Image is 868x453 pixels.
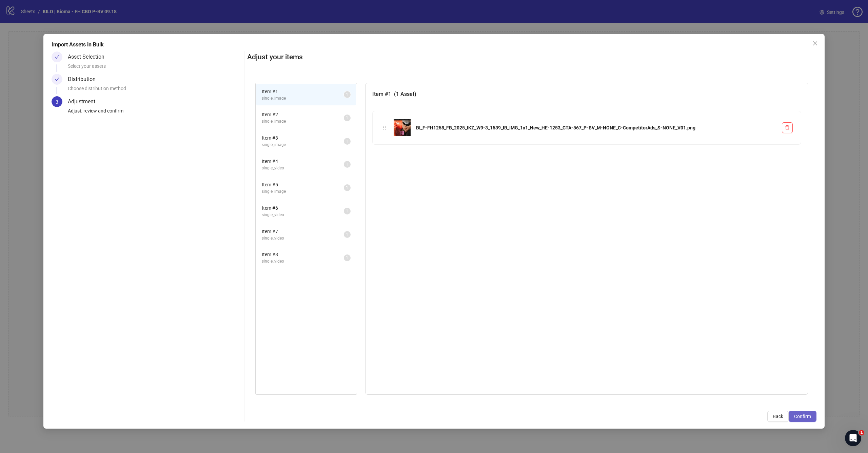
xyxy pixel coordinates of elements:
[262,235,344,242] span: single_video
[344,184,351,191] sup: 1
[346,255,348,260] span: 1
[812,41,818,46] span: close
[68,52,110,62] div: Asset Selection
[262,251,344,258] span: Item # 8
[55,55,59,59] span: check
[794,414,811,419] span: Confirm
[262,142,344,148] span: single_image
[346,232,348,237] span: 1
[810,38,821,49] button: Close
[346,92,348,97] span: 1
[68,85,241,96] div: Choose distribution method
[52,41,816,49] div: Import Assets in Bulk
[381,124,388,131] div: holder
[344,254,351,261] sup: 1
[394,119,411,136] img: BI_F-FH1258_FB_2025_IKZ_W9-3_1539_IB_IMG_1x1_New_HE-1253_CTA-567_P-BV_M-NONE_C-CompetitorAds_S-NO...
[262,181,344,188] span: Item # 5
[262,228,344,235] span: Item # 7
[382,125,387,130] span: holder
[346,209,348,213] span: 1
[262,134,344,142] span: Item # 3
[56,99,58,105] span: 3
[262,188,344,195] span: single_image
[68,107,241,119] div: Adjust, review and confirm
[782,122,793,133] button: Delete
[859,430,864,435] span: 1
[262,111,344,118] span: Item # 2
[344,115,351,121] sup: 1
[262,95,344,102] span: single_image
[845,430,861,446] iframe: Intercom live chat
[262,118,344,125] span: single_image
[346,116,348,120] span: 1
[262,88,344,95] span: Item # 1
[68,96,101,107] div: Adjustment
[262,158,344,165] span: Item # 4
[262,204,344,212] span: Item # 6
[416,124,776,131] div: BI_F-FH1258_FB_2025_IKZ_W9-3_1539_IB_IMG_1x1_New_HE-1253_CTA-567_P-BV_M-NONE_C-CompetitorAds_S-NO...
[68,74,101,85] div: Distribution
[372,90,801,98] h3: Item # 1
[394,91,416,97] span: ( 1 Asset )
[767,411,789,422] button: Back
[247,52,816,63] h2: Adjust your items
[346,162,348,167] span: 1
[785,125,790,130] span: delete
[346,185,348,190] span: 1
[773,414,783,419] span: Back
[262,165,344,171] span: single_video
[55,77,59,82] span: check
[789,411,816,422] button: Confirm
[344,138,351,145] sup: 1
[262,212,344,218] span: single_video
[344,161,351,168] sup: 1
[344,208,351,214] sup: 1
[262,258,344,265] span: single_video
[346,139,348,144] span: 1
[344,231,351,238] sup: 1
[68,62,241,74] div: Select your assets
[344,91,351,98] sup: 1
